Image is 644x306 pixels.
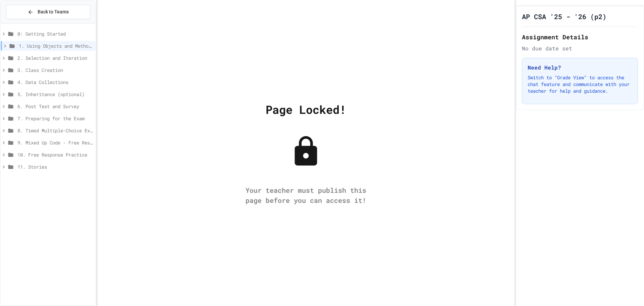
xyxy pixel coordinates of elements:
[239,185,373,205] div: Your teacher must publish this page before you can access it!
[17,127,93,134] span: 8. Timed Multiple-Choice Exams
[17,30,93,37] span: 0: Getting Started
[17,115,93,122] span: 7. Preparing for the Exam
[6,5,90,19] button: Back to Teams
[17,151,93,158] span: 10. Free Response Practice
[17,163,93,170] span: 11. Stories
[17,67,93,74] span: 3. Class Creation
[17,54,93,61] span: 2. Selection and Iteration
[522,12,606,21] h1: AP CSA '25 - '26 (p2)
[528,63,632,72] h3: Need Help?
[522,44,638,52] div: No due date set
[528,74,632,94] p: Switch to "Grade View" to access the chat feature and communicate with your teacher for help and ...
[19,42,93,49] span: 1. Using Objects and Methods
[17,79,93,86] span: 4. Data Collections
[522,32,638,42] h2: Assignment Details
[266,101,346,118] div: Page Locked!
[17,139,93,146] span: 9. Mixed Up Code - Free Response Practice
[38,8,69,15] span: Back to Teams
[17,103,93,110] span: 6. Post Test and Survey
[17,91,93,98] span: 5. Inheritance (optional)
